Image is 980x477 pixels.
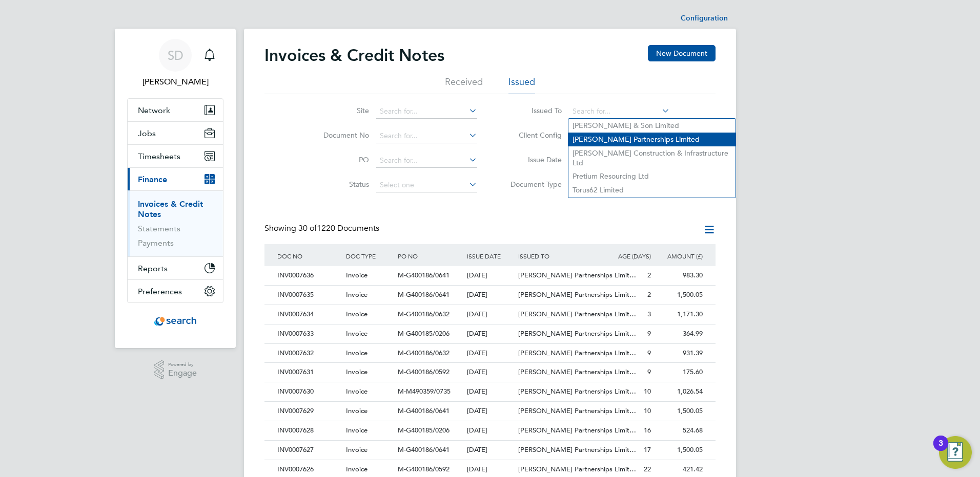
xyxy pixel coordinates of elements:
li: [PERSON_NAME] Construction & Infrastructure Ltd [568,146,736,169]
li: Torus62 Limited [568,183,736,197]
label: Status [310,180,369,189]
div: [DATE] [464,382,516,401]
span: [PERSON_NAME] Partnerships Limit… [518,329,636,338]
div: 931.39 [654,344,705,363]
span: Invoice [346,426,367,435]
span: 10 [644,406,651,415]
div: INV0007630 [275,382,343,401]
nav: Main navigation [115,29,236,348]
button: Reports [128,257,223,279]
input: Select one [376,178,477,192]
span: Finance [138,175,167,184]
h2: Invoices & Credit Notes [264,45,444,66]
div: 1,500.05 [654,441,705,460]
span: Invoice [346,310,367,318]
div: ISSUE DATE [464,244,516,268]
span: [PERSON_NAME] Partnerships Limit… [518,406,636,415]
span: Network [138,105,170,115]
span: [PERSON_NAME] Partnerships Limit… [518,445,636,454]
span: Invoice [346,406,367,415]
div: [DATE] [464,363,516,382]
input: Search for... [376,104,477,119]
span: 3 [647,310,651,318]
span: 30 of [298,223,317,233]
span: 9 [647,329,651,338]
div: INV0007636 [275,266,343,285]
span: M-G400186/0592 [398,367,450,376]
a: Statements [138,224,180,233]
div: [DATE] [464,266,516,285]
button: Network [128,99,223,121]
span: [PERSON_NAME] Partnerships Limit… [518,465,636,473]
span: Reports [138,264,168,273]
div: [DATE] [464,344,516,363]
li: [PERSON_NAME] Partnerships Limited [568,133,736,146]
div: Finance [128,190,223,256]
div: INV0007632 [275,344,343,363]
label: Site [310,106,369,115]
span: Invoice [346,290,367,299]
div: 983.30 [654,266,705,285]
span: [PERSON_NAME] Partnerships Limit… [518,367,636,376]
span: [PERSON_NAME] Partnerships Limit… [518,349,636,357]
span: Invoice [346,367,367,376]
span: [PERSON_NAME] Partnerships Limit… [518,290,636,299]
div: INV0007633 [275,324,343,343]
button: Preferences [128,280,223,302]
div: INV0007634 [275,305,343,324]
div: INV0007628 [275,421,343,440]
div: INV0007631 [275,363,343,382]
span: 2 [647,271,651,279]
label: Document No [310,131,369,140]
label: Document Type [503,180,562,189]
span: SD [168,49,183,62]
span: M-G400186/0641 [398,290,450,299]
span: 9 [647,349,651,357]
li: Issued [508,76,535,94]
label: PO [310,155,369,164]
span: Invoice [346,465,367,473]
li: Configuration [681,8,728,29]
li: Received [445,76,483,94]
span: M-G400186/0641 [398,445,450,454]
span: 22 [644,465,651,473]
span: M-G400185/0206 [398,329,450,338]
span: 17 [644,445,651,454]
span: [PERSON_NAME] Partnerships Limit… [518,310,636,318]
img: searchconsultancy-logo-retina.png [154,313,197,330]
span: [PERSON_NAME] Partnerships Limit… [518,387,636,396]
span: Powered by [168,360,197,369]
li: Pretium Resourcing Ltd [568,169,736,183]
span: M-G400186/0641 [398,271,450,279]
span: Invoice [346,329,367,338]
a: Go to home page [127,313,223,330]
label: Issue Date [503,155,562,164]
input: Search for... [376,129,477,143]
div: PO NO [395,244,464,268]
button: Open Resource Center, 3 new notifications [939,436,972,469]
span: 2 [647,290,651,299]
input: Search for... [376,154,477,168]
div: 364.99 [654,324,705,343]
span: [PERSON_NAME] Partnerships Limit… [518,426,636,435]
div: DOC TYPE [343,244,395,268]
span: M-G400186/0641 [398,406,450,415]
div: 1,171.30 [654,305,705,324]
span: M-G400186/0632 [398,310,450,318]
div: [DATE] [464,421,516,440]
button: Timesheets [128,145,223,167]
span: M-G400186/0592 [398,465,450,473]
span: Invoice [346,445,367,454]
span: Invoice [346,349,367,357]
div: INV0007635 [275,286,343,305]
div: INV0007629 [275,402,343,421]
span: M-G400186/0632 [398,349,450,357]
div: DOC NO [275,244,343,268]
span: Invoice [346,387,367,396]
span: Jobs [138,128,156,138]
label: Issued To [503,106,562,115]
div: 524.68 [654,421,705,440]
li: [PERSON_NAME] & Son Limited [568,119,736,133]
div: [DATE] [464,441,516,460]
span: 1220 Documents [298,223,379,233]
